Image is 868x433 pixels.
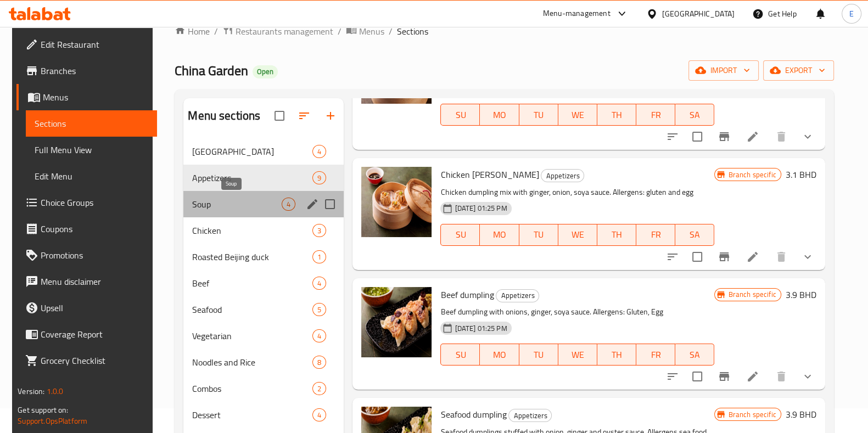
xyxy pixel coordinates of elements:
[440,344,480,365] button: SU
[192,171,312,184] div: Appetizers
[724,409,780,420] span: Branch specific
[659,123,686,150] button: sort-choices
[541,169,584,182] div: Appetizers
[641,107,671,123] span: FR
[659,244,686,270] button: sort-choices
[16,295,157,321] a: Upsell
[763,60,834,81] button: export
[312,329,326,342] div: items
[41,275,148,288] span: Menu disclaimer
[175,24,833,38] nav: breadcrumb
[192,198,282,211] span: Soup
[18,403,68,417] span: Get support on:
[662,8,735,20] div: [GEOGRAPHIC_DATA]
[445,227,475,243] span: SU
[313,305,326,315] span: 5
[597,344,636,365] button: TH
[359,25,384,38] span: Menus
[312,303,326,316] div: items
[43,91,148,104] span: Menus
[440,286,494,303] span: Beef dumpling
[711,244,737,270] button: Branch-specific-item
[597,104,636,126] button: TH
[724,170,780,180] span: Branch specific
[524,227,554,243] span: TU
[183,402,344,428] div: Dessert4
[563,107,593,123] span: WE
[192,408,312,421] div: Dessert
[346,24,384,38] a: Menus
[524,347,554,363] span: TU
[361,167,432,237] img: Chicken shao mai
[192,145,312,158] span: [GEOGRAPHIC_DATA]
[26,137,157,163] a: Full Menu View
[686,365,709,388] span: Select to update
[41,328,148,341] span: Coverage Report
[175,25,210,38] a: Home
[192,277,312,290] div: Beef
[519,224,558,246] button: TU
[313,410,326,420] span: 4
[768,244,794,270] button: delete
[794,123,821,150] button: show more
[16,216,157,242] a: Coupons
[312,250,326,263] div: items
[602,107,632,123] span: TH
[711,123,737,150] button: Branch-specific-item
[686,245,709,268] span: Select to update
[41,249,148,262] span: Promotions
[602,227,632,243] span: TH
[724,289,780,300] span: Branch specific
[16,189,157,216] a: Choice Groups
[312,408,326,421] div: items
[313,384,326,394] span: 2
[786,167,816,182] h6: 3.1 BHD
[313,278,326,289] span: 4
[801,130,814,143] svg: Show Choices
[680,347,710,363] span: SA
[794,363,821,390] button: show more
[397,25,428,38] span: Sections
[236,25,333,38] span: Restaurants management
[772,64,825,77] span: export
[541,170,584,182] span: Appetizers
[563,347,593,363] span: WE
[602,347,632,363] span: TH
[746,250,759,263] a: Edit menu item
[484,347,514,363] span: MO
[440,305,714,319] p: Beef dumpling with onions, ginger, soya sauce. Allergens: Gluten, Egg
[313,147,326,157] span: 4
[222,24,333,38] a: Restaurants management
[317,103,344,129] button: Add section
[192,356,312,369] div: Noodles and Rice
[26,110,157,137] a: Sections
[26,163,157,189] a: Edit Menu
[268,104,291,127] span: Select all sections
[313,173,326,183] span: 9
[188,108,260,124] h2: Menu sections
[496,289,539,302] span: Appetizers
[35,170,148,183] span: Edit Menu
[192,303,312,316] div: Seafood
[597,224,636,246] button: TH
[282,199,295,210] span: 4
[192,382,312,395] span: Combos
[192,224,312,237] span: Chicken
[558,344,597,365] button: WE
[636,104,675,126] button: FR
[794,244,821,270] button: show more
[183,165,344,191] div: Appetizers9
[849,8,854,20] span: E
[686,125,709,148] span: Select to update
[659,363,686,390] button: sort-choices
[183,270,344,296] div: Beef4
[338,25,341,38] li: /
[361,287,432,357] img: Beef dumpling
[41,222,148,235] span: Coupons
[675,344,714,365] button: SA
[801,250,814,263] svg: Show Choices
[192,250,312,263] span: Roasted Beijing duck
